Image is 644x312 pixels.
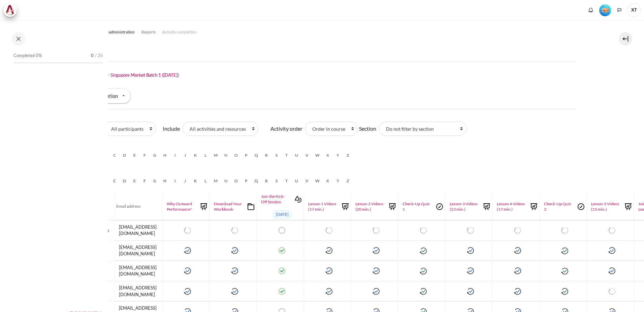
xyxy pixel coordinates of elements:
a: F [140,150,150,160]
a: Lesson 2 Videos (20 min.)Lesson [352,201,397,212]
a: I [170,176,180,186]
img: Lesson [623,202,633,212]
a: X [323,150,333,160]
a: O [231,150,241,160]
span: Lesson 1 Videos (17 min.) [308,201,337,212]
span: / 25 [95,52,103,59]
img: Mohamad Iskhandar Bin Mohamad Hashim, Check-Up Quiz 1: Completed (achieved pass grade) Friday, 1 ... [420,248,427,254]
a: Level #1 [597,4,614,16]
img: Zhengwei Nathaniel Chen, Why Outward Performance?: Completed Monday, 4 August 2025, 5:30 PM [184,267,191,274]
img: Mohamad Iskhandar Bin Mohamad Hashim, Lesson 2 Videos (20 min.): Completed Tuesday, 5 August 2025... [373,247,380,254]
a: N [221,176,231,186]
img: Ying Melissa Chua, Join the Kick-Off Session: Completed Tuesday, 5 August 2025, 10:36 AM [279,288,285,295]
span: Reports [141,29,156,35]
h5: First name [68,141,576,148]
a: S [271,150,282,160]
td: [EMAIL_ADDRESS][DOMAIN_NAME] [116,261,163,281]
img: Zhengwei Nathaniel Chen, Lesson 2 Videos (20 min.): Completed Monday, 4 August 2025, 6:44 PM [373,267,380,274]
nav: Navigation bar [68,27,199,37]
img: Ying Melissa Chua, Why Outward Performance?: Completed Tuesday, 5 August 2025, 10:38 AM [184,288,191,295]
span: 0 [91,52,94,59]
img: Zhengwei Nathaniel Chen, Lesson 1 Videos (17 min.): Completed Monday, 4 August 2025, 6:14 PM [326,267,332,274]
a: K [190,176,200,186]
a: C [109,176,120,186]
a: Lesson 1 Videos (17 min.)Lesson [305,201,350,212]
img: Mohamad Iskhandar Bin Mohamad Hashim, Join the Kick-Off Session: Completed Thursday, 31 July 2025... [279,247,285,254]
label: Section [359,125,376,133]
span: Join the Kick-Off Session [261,194,290,204]
a: W [312,176,323,186]
a: J [180,150,190,160]
img: Mohamad Iskhandar Bin Mohamad Hashim, Download Your Workbook: Completed Thursday, 31 July 2025, 3... [231,247,238,254]
a: C [109,150,120,160]
a: W [312,150,323,160]
a: E [130,150,140,160]
td: [EMAIL_ADDRESS][DOMAIN_NAME] [116,220,163,241]
a: D [120,150,130,160]
img: Mohamad Iskhandar Bin Mohamad Hashim, Lesson 3 Videos (13 min.): Completed Tuesday, 5 August 2025... [467,247,474,254]
h1: Outward GoBeyond - Singapore Market Batch 1 ([DATE]) [68,72,179,78]
span: Why Outward Performance? [167,201,195,212]
a: G [150,176,160,186]
img: Architeck [5,5,15,15]
img: Lesson [199,202,209,212]
a: O [231,176,241,186]
img: Keng Yeow Ang, Lesson 5 Videos (15 min.): Not completed [609,227,615,234]
a: U [292,176,302,186]
a: X [323,176,333,186]
img: Keng Yeow Ang, Lesson 2 Videos (20 min.): Not completed [373,227,380,234]
img: Ying Melissa Chua, Download Your Workbook: Completed Tuesday, 5 August 2025, 10:33 AM [231,288,238,295]
a: Y [333,150,343,160]
h5: Last name [68,167,576,173]
a: Q [251,150,261,160]
a: T [282,150,292,160]
a: D [120,176,130,186]
div: Level #1 [599,4,611,16]
img: Mohamad Iskhandar Bin Mohamad Hashim, Lesson 1 Videos (17 min.): Completed Friday, 1 August 2025,... [326,247,332,254]
img: Mohamad Iskhandar Bin Mohamad Hashim, Check-Up Quiz 2: Completed (achieved pass grade) Friday, 1 ... [561,248,568,254]
a: P [241,176,251,186]
span: XT [627,3,641,17]
img: Lesson [387,202,397,212]
a: Lesson 4 Videos (17 min.)Lesson [493,201,539,212]
div: Show notification window with no new notifications [586,5,596,15]
a: Reports [141,28,156,36]
a: Check-Up Quiz 1Quiz [399,201,445,212]
a: Architeck Architeck [3,3,20,17]
img: Interactive Content [293,194,303,204]
img: Lesson [340,202,350,212]
a: Lesson 3 Videos (13 min.)Lesson [446,201,492,212]
a: L [200,176,211,186]
span: Lesson 4 Videos (17 min.) [497,201,525,212]
img: Ying Melissa Chua, Lesson 3 Videos (13 min.): Completed Tuesday, 5 August 2025, 1:10 PM [467,288,474,295]
img: Ying Melissa Chua, Lesson 4 Videos (17 min.): Completed Tuesday, 5 August 2025, 1:31 PM [514,288,521,295]
a: K [190,150,200,160]
a: M [211,176,221,186]
img: Keng Yeow Ang, Why Outward Performance?: Not completed [184,227,191,234]
img: Ying Melissa Chua, Check-Up Quiz 1: Completed (achieved pass grade) Tuesday, 5 August 2025, 8:35 AM [420,288,427,295]
span: Download Your Workbook [214,201,243,212]
img: Zhengwei Nathaniel Chen, Lesson 5 Videos (15 min.): Completed Monday, 4 August 2025, 7:53 PM [609,267,615,274]
a: E [130,176,140,186]
a: H [160,176,170,186]
img: Mohamad Iskhandar Bin Mohamad Hashim, Why Outward Performance?: Completed Tuesday, 5 August 2025,... [184,247,191,254]
span: Lesson 5 Videos (15 min.) [591,201,620,212]
img: Zhengwei Nathaniel Chen, Join the Kick-Off Session: Completed Monday, 4 August 2025, 5:30 PM [279,267,285,274]
span: Check-Up Quiz 2 [544,201,573,212]
a: J [180,176,190,186]
a: R [261,176,271,186]
img: Lesson [529,202,539,212]
a: Z [343,150,353,160]
a: S [271,176,282,186]
img: Level #1 [599,4,611,16]
img: Ying Melissa Chua, Lesson 2 Videos (20 min.): Completed Tuesday, 5 August 2025, 10:57 AM [373,288,380,295]
span: Activity completion [162,29,197,35]
a: Join the Kick-Off SessionInteractive Content [258,194,303,204]
a: Z [343,176,353,186]
img: Keng Yeow Ang, Lesson 4 Videos (17 min.): Not completed [514,227,521,234]
img: Folder [246,202,256,212]
img: Quiz [576,202,586,212]
img: Mohamad Iskhandar Bin Mohamad Hashim, Lesson 4 Videos (17 min.): Completed Tuesday, 5 August 2025... [514,247,521,254]
a: V [302,150,312,160]
a: Y [333,176,343,186]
